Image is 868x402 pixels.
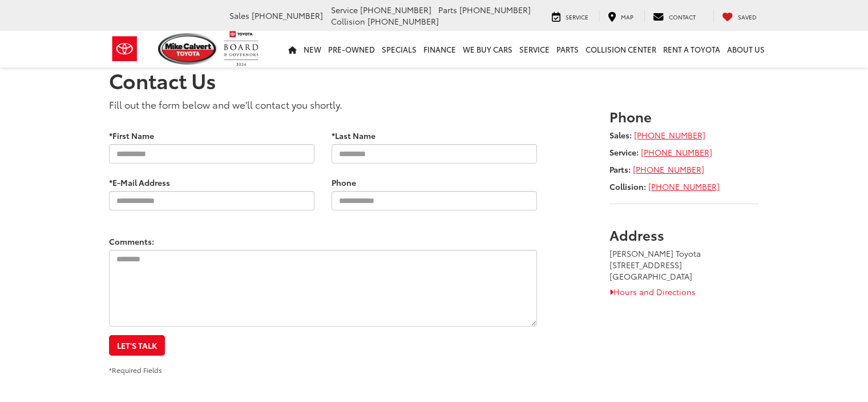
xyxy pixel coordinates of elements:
label: Phone [332,177,356,188]
a: Service [543,10,597,22]
a: [PHONE_NUMBER] [633,164,704,175]
a: Specials [378,31,420,67]
a: Finance [420,31,459,67]
strong: Parts: [609,164,631,175]
strong: Collision: [609,181,646,192]
span: [PHONE_NUMBER] [360,4,431,15]
a: Map [599,10,642,22]
address: [PERSON_NAME] Toyota [STREET_ADDRESS] [GEOGRAPHIC_DATA] [609,248,760,282]
span: Service [566,13,588,21]
span: Map [621,13,633,21]
a: Hours and Directions [609,286,696,297]
a: New [300,31,325,67]
a: Contact [644,10,704,22]
a: Pre-Owned [325,31,378,67]
label: *E-Mail Address [109,177,170,188]
a: Collision Center [582,31,660,67]
a: Rent a Toyota [660,31,724,67]
span: [PHONE_NUMBER] [252,10,323,21]
label: *Last Name [332,130,376,141]
strong: Service: [609,146,639,158]
span: [PHONE_NUMBER] [368,15,439,27]
a: WE BUY CARS [459,31,516,67]
a: Home [285,31,300,67]
span: Service [331,4,358,15]
img: Mike Calvert Toyota [158,33,219,65]
span: Saved [738,13,757,21]
h1: Contact Us [109,69,760,91]
label: Comments: [109,236,154,247]
span: Sales [229,10,249,21]
label: *First Name [109,130,154,141]
h3: Address [609,227,760,242]
span: Contact [669,13,696,21]
span: [PHONE_NUMBER] [459,4,531,15]
a: [PHONE_NUMBER] [641,146,712,158]
span: Collision [331,15,365,27]
img: Toyota [103,30,146,67]
small: *Required Fields [109,365,162,375]
a: Parts [553,31,582,67]
strong: Sales: [609,129,632,141]
p: Fill out the form below and we'll contact you shortly. [109,97,537,111]
span: Parts [438,4,457,15]
a: My Saved Vehicles [713,10,765,22]
h3: Phone [609,109,760,124]
a: Service [516,31,553,67]
a: About Us [724,31,768,67]
a: [PHONE_NUMBER] [634,129,705,141]
a: [PHONE_NUMBER] [648,181,720,192]
button: Let's Talk [109,335,165,356]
